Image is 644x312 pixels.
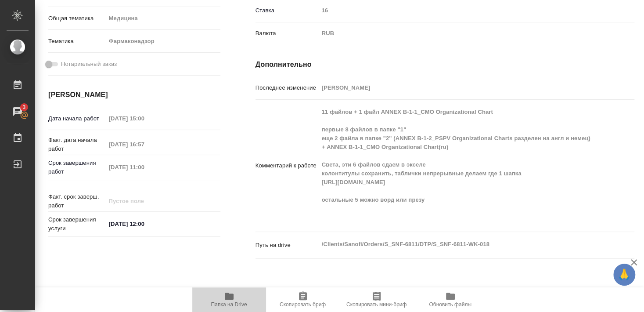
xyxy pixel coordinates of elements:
[192,287,266,312] button: Папка на Drive
[48,37,106,46] p: Тематика
[255,83,319,92] p: Последнее изменение
[48,136,106,153] p: Факт. дата начала работ
[106,138,183,151] input: Пустое поле
[106,218,183,230] input: ✎ Введи что-нибудь
[319,26,603,41] div: RUB
[106,11,220,26] div: Медицина
[255,6,319,15] p: Ставка
[211,301,247,308] span: Папка на Drive
[319,4,603,17] input: Пустое поле
[280,301,326,308] span: Скопировать бриф
[48,114,106,123] p: Дата начала работ
[255,59,634,70] h4: Дополнительно
[340,287,414,312] button: Скопировать мини-бриф
[48,192,106,210] p: Факт. срок заверш. работ
[106,112,183,125] input: Пустое поле
[48,14,106,23] p: Общая тематика
[106,34,220,49] div: Фармаконадзор
[255,29,319,38] p: Валюта
[48,159,106,176] p: Срок завершения работ
[414,287,487,312] button: Обновить файлы
[48,215,106,233] p: Срок завершения услуги
[106,195,183,207] input: Пустое поле
[2,101,33,123] a: 3
[346,301,407,308] span: Скопировать мини-бриф
[255,241,319,250] p: Путь на drive
[48,90,220,100] h4: [PERSON_NAME]
[255,161,319,170] p: Комментарий к работе
[61,60,117,69] span: Нотариальный заказ
[106,161,183,174] input: Пустое поле
[429,301,471,308] span: Обновить файлы
[319,105,603,225] textarea: 11 файлов + 1 файл ANNEX B-1-1_CMO Organizational Chart первые 8 файлов в папке "1" еще 2 файла в...
[17,103,31,112] span: 3
[617,265,632,284] span: 🙏
[266,287,340,312] button: Скопировать бриф
[613,264,635,286] button: 🙏
[319,237,603,252] textarea: /Clients/Sanofi/Orders/S_SNF-6811/DTP/S_SNF-6811-WK-018
[319,81,603,94] input: Пустое поле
